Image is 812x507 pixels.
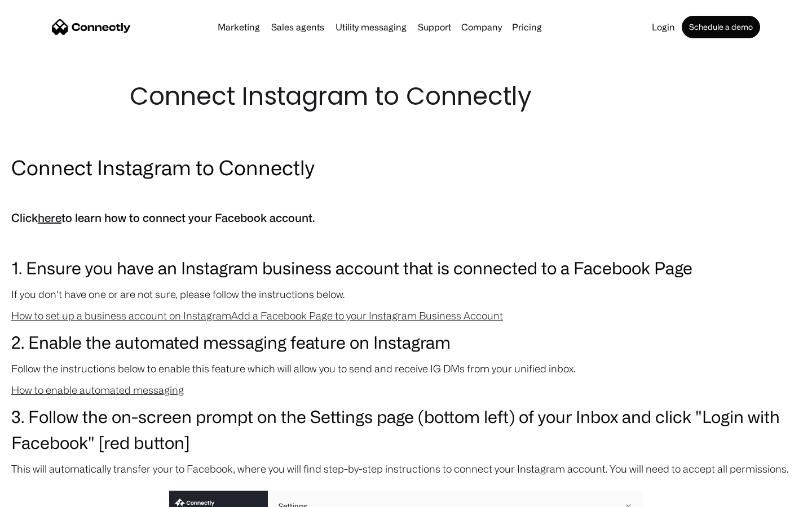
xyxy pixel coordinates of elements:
[11,403,801,455] h3: 3. Follow the on-screen prompt on the Settings page (bottom left) of your Inbox and click "Login ...
[507,23,546,32] a: Pricing
[11,286,801,302] p: If you don't have one or are not sure, please follow the instructions below.
[11,233,801,249] p: ‍
[231,310,503,321] a: Add a Facebook Page to your Instagram Business Account
[11,208,801,228] h5: Click to learn how to connect your Facebook account.
[11,153,801,181] h2: Connect Instagram to Connectly
[11,255,801,281] h3: 1. Ensure you have an Instagram business account that is connected to a Facebook Page
[23,487,68,503] ul: Language list
[267,23,329,32] a: Sales agents
[413,23,456,32] a: Support
[11,187,801,203] p: ‍
[11,487,68,503] aside: Language selected: English
[11,310,231,321] a: How to set up a business account on Instagram
[130,79,682,114] h1: Connect Instagram to Connectly
[38,211,61,224] a: here
[11,361,801,376] p: Follow the instructions below to enable this feature which will allow you to send and receive IG ...
[11,384,184,395] a: How to enable automated messaging
[213,23,264,32] a: Marketing
[461,19,502,35] div: Company
[11,461,801,477] p: This will automatically transfer your to Facebook, where you will find step-by-step instructions ...
[331,23,411,32] a: Utility messaging
[647,23,679,32] a: Login
[11,329,801,355] h3: 2. Enable the automated messaging feature on Instagram
[682,16,760,38] a: Schedule a demo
